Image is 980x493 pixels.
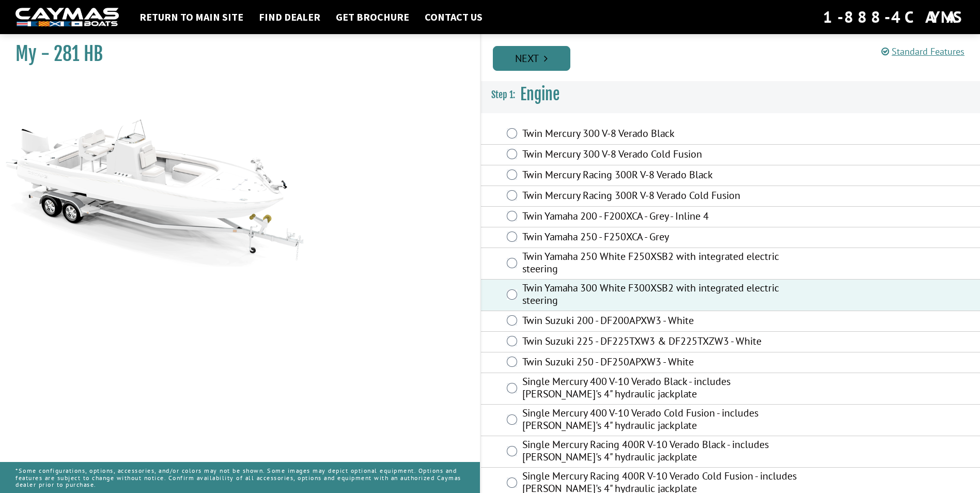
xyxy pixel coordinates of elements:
label: Twin Suzuki 200 - DF200APXW3 - White [522,314,797,329]
a: Return to main site [134,10,248,24]
label: Single Mercury 400 V-10 Verado Black - includes [PERSON_NAME]'s 4" hydraulic jackplate [522,375,797,403]
a: Next [493,46,570,71]
div: 1-888-4CAYMAS [823,6,965,28]
label: Twin Mercury 300 V-8 Verado Cold Fusion [522,148,797,163]
label: Twin Mercury Racing 300R V-8 Verado Black [522,168,797,183]
label: Twin Yamaha 250 - F250XCA - Grey [522,230,797,245]
a: Get Brochure [331,10,414,24]
label: Twin Yamaha 300 White F300XSB2 with integrated electric steering [522,282,797,309]
label: Twin Yamaha 200 - F200XCA - Grey - Inline 4 [522,210,797,225]
a: Standard Features [881,45,965,57]
label: Twin Mercury 300 V-8 Verado Black [522,127,797,142]
label: Twin Suzuki 250 - DF250APXW3 - White [522,356,797,371]
label: Twin Mercury Racing 300R V-8 Verado Cold Fusion [522,189,797,204]
a: Find Dealer [254,10,325,24]
a: Contact Us [419,10,488,24]
label: Single Mercury Racing 400R V-10 Verado Black - includes [PERSON_NAME]'s 4" hydraulic jackplate [522,438,797,466]
h1: My - 281 HB [15,42,454,66]
p: *Some configurations, options, accessories, and/or colors may not be shown. Some images may depic... [15,462,464,493]
img: white-logo-c9c8dbefe5ff5ceceb0f0178aa75bf4bb51f6bca0971e226c86eb53dfe498488.png [15,8,119,27]
label: Twin Suzuki 225 - DF225TXW3 & DF225TXZW3 - White [522,335,797,350]
label: Single Mercury 400 V-10 Verado Cold Fusion - includes [PERSON_NAME]'s 4" hydraulic jackplate [522,407,797,434]
label: Twin Yamaha 250 White F250XSB2 with integrated electric steering [522,250,797,278]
